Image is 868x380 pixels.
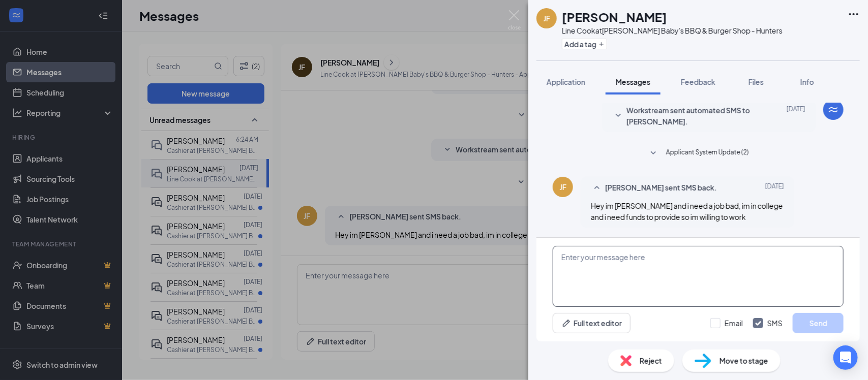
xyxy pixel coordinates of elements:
span: Applicant System Update (2) [666,147,749,160]
span: Workstream sent automated SMS to [PERSON_NAME]. [626,105,760,127]
svg: Plus [598,41,605,47]
svg: Pen [561,318,572,328]
span: Move to stage [720,355,768,366]
div: JF [560,182,566,192]
span: Info [800,77,814,86]
span: Application [547,77,585,86]
span: [DATE] [787,105,805,127]
div: Open Intercom Messenger [833,345,858,370]
div: Line Cook at [PERSON_NAME] Baby's BBQ & Burger Shop - Hunters [562,25,783,36]
span: Messages [616,77,650,86]
span: Feedback [681,77,715,86]
span: [DATE] [765,182,784,194]
svg: WorkstreamLogo [827,104,840,116]
button: Send [793,313,844,333]
button: PlusAdd a tag [562,39,607,49]
svg: SmallChevronDown [647,147,660,160]
svg: Ellipses [848,8,860,20]
button: Full text editorPen [553,313,631,333]
h1: [PERSON_NAME] [562,8,667,25]
svg: SmallChevronDown [612,110,624,122]
svg: SmallChevronUp [591,182,603,194]
div: JF [544,13,550,23]
span: Reject [640,355,662,366]
span: Hey im [PERSON_NAME] and i need a job bad, im in college and i need funds to provide so im willin... [591,201,783,221]
span: [PERSON_NAME] sent SMS back. [605,182,717,194]
button: SmallChevronDownApplicant System Update (2) [647,147,749,160]
span: Files [749,77,764,86]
